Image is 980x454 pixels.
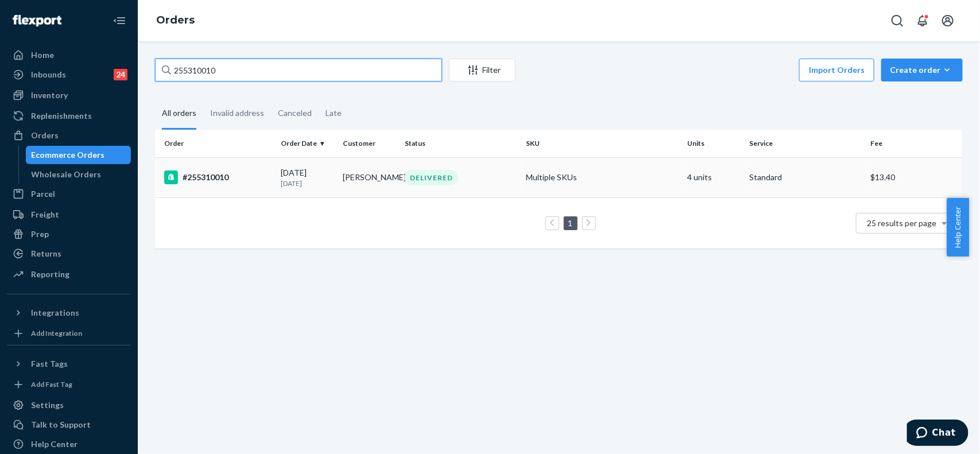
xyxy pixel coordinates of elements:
[31,110,92,122] div: Replenishments
[31,188,55,200] div: Parcel
[108,9,131,32] button: Close Navigation
[162,98,196,130] div: All orders
[31,228,49,240] div: Prep
[32,169,102,180] div: Wholesale Orders
[799,59,874,82] button: Import Orders
[26,146,131,164] a: Ecommerce Orders
[881,59,963,82] button: Create order
[31,328,82,338] div: Add Integration
[936,9,959,32] button: Open account menu
[7,416,131,434] button: Talk to Support
[566,218,575,228] a: Page 1 is your current page
[683,157,745,197] td: 4 units
[281,167,334,188] div: [DATE]
[890,64,954,76] div: Create order
[7,185,131,203] a: Parcel
[745,130,866,157] th: Service
[31,419,91,430] div: Talk to Support
[31,248,61,259] div: Returns
[449,59,516,82] button: Filter
[278,98,312,128] div: Canceled
[7,107,131,125] a: Replenishments
[31,69,66,80] div: Inbounds
[7,355,131,373] button: Fast Tags
[7,304,131,322] button: Integrations
[343,138,396,148] div: Customer
[338,157,400,197] td: [PERSON_NAME]
[31,90,68,101] div: Inventory
[31,439,78,450] div: Help Center
[866,157,963,197] td: $13.40
[450,64,515,76] div: Filter
[7,378,131,391] a: Add Fast Tag
[7,396,131,414] a: Settings
[13,15,61,26] img: Flexport logo
[400,130,521,157] th: Status
[7,327,131,340] a: Add Integration
[31,269,69,280] div: Reporting
[210,98,264,128] div: Invalid address
[947,198,969,257] button: Help Center
[7,126,131,145] a: Orders
[281,179,334,188] p: [DATE]
[907,420,969,448] iframe: Opens a widget where you can chat to one of our agents
[164,170,272,184] div: #255310010
[26,165,131,184] a: Wholesale Orders
[405,170,458,185] div: DELIVERED
[521,130,683,157] th: SKU
[7,65,131,84] a: Inbounds24
[7,86,131,104] a: Inventory
[31,209,59,220] div: Freight
[7,225,131,243] a: Prep
[749,172,861,183] p: Standard
[886,9,909,32] button: Open Search Box
[867,218,937,228] span: 25 results per page
[31,358,68,370] div: Fast Tags
[31,130,59,141] div: Orders
[32,149,105,161] div: Ecommerce Orders
[155,130,276,157] th: Order
[156,14,195,26] a: Orders
[155,59,442,82] input: Search orders
[521,157,683,197] td: Multiple SKUs
[114,69,127,80] div: 24
[683,130,745,157] th: Units
[31,49,54,61] div: Home
[31,307,79,319] div: Integrations
[147,4,204,37] ol: breadcrumbs
[911,9,934,32] button: Open notifications
[326,98,342,128] div: Late
[7,265,131,284] a: Reporting
[7,435,131,453] a: Help Center
[866,130,963,157] th: Fee
[276,130,338,157] th: Order Date
[31,399,64,411] div: Settings
[31,379,72,389] div: Add Fast Tag
[7,245,131,263] a: Returns
[7,46,131,64] a: Home
[7,205,131,224] a: Freight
